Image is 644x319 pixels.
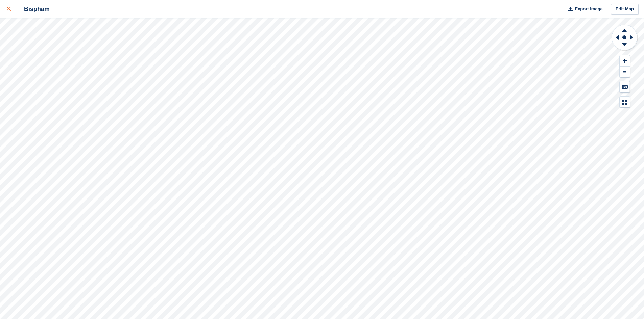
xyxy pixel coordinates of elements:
div: Bispham [18,5,50,13]
a: Edit Map [611,4,639,15]
button: Zoom In [620,55,630,67]
button: Map Legend [620,97,630,108]
button: Zoom Out [620,67,630,78]
button: Keyboard Shortcuts [620,81,630,92]
button: Export Image [564,4,603,15]
span: Export Image [575,6,602,12]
